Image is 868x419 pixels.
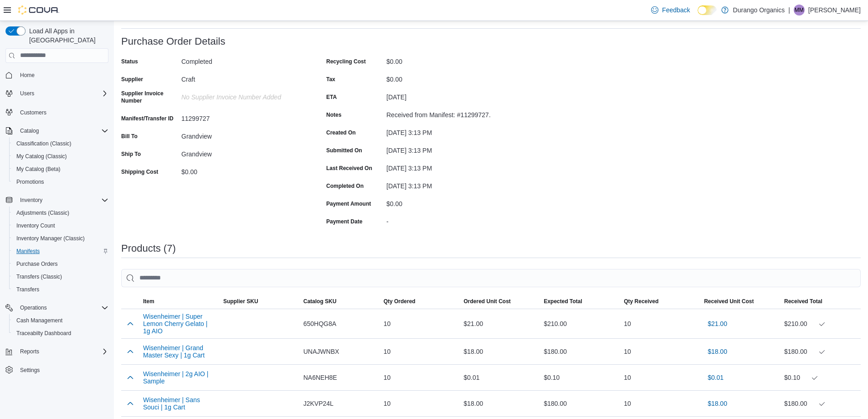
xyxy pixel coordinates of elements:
[220,294,300,309] button: Supplier SKU
[704,298,754,305] span: Received Unit Cost
[13,151,71,162] a: My Catalog (Classic)
[13,164,108,175] span: My Catalog (Beta)
[9,219,112,232] button: Inventory Count
[620,394,700,413] div: 10
[326,129,356,136] label: Created On
[700,294,781,309] button: Received Unit Cost
[16,106,108,118] span: Customers
[704,342,731,361] button: $18.00
[788,5,790,16] p: |
[16,125,42,136] button: Catalog
[16,209,69,217] span: Adjustments (Classic)
[16,195,108,206] span: Inventory
[386,143,508,154] div: [DATE] 3:13 PM
[326,147,362,154] label: Submitted On
[16,248,40,255] span: Manifests
[16,178,44,186] span: Promotions
[13,138,108,149] span: Classification (Classic)
[16,346,43,357] button: Reports
[386,161,508,172] div: [DATE] 3:13 PM
[13,246,108,257] span: Manifests
[16,107,50,118] a: Customers
[708,319,727,328] span: $21.00
[704,368,727,387] button: $0.01
[143,396,216,411] button: Wisenheimer | Sans Souci | 1g Cart
[20,304,47,311] span: Operations
[13,315,66,326] a: Cash Management
[16,70,38,81] a: Home
[2,124,112,137] button: Catalog
[13,207,108,218] span: Adjustments (Classic)
[544,298,582,305] span: Expected Total
[16,302,51,313] button: Operations
[16,166,61,173] span: My Catalog (Beta)
[181,147,303,158] div: Grandview
[143,298,154,305] span: Item
[13,259,108,269] span: Purchase Orders
[2,194,112,207] button: Inventory
[380,294,460,309] button: Qty Ordered
[784,346,857,357] div: $180.00
[303,298,337,305] span: Catalog SKU
[13,151,108,162] span: My Catalog (Classic)
[326,76,335,83] label: Tax
[9,270,112,283] button: Transfers (Classic)
[16,195,46,206] button: Inventory
[26,26,108,45] span: Load All Apps in [GEOGRAPHIC_DATA]
[18,5,59,15] img: Cova
[781,294,861,309] button: Received Total
[733,5,785,16] p: Durango Organics
[620,294,700,309] button: Qty Received
[704,394,731,413] button: $18.00
[16,330,71,337] span: Traceabilty Dashboard
[16,140,72,147] span: Classification (Classic)
[540,294,620,309] button: Expected Total
[326,93,337,101] label: ETA
[386,108,508,119] div: Received from Manifest: #11299727.
[16,235,85,242] span: Inventory Manager (Classic)
[121,168,158,176] label: Shipping Cost
[460,342,540,361] div: $18.00
[9,314,112,327] button: Cash Management
[181,165,303,176] div: $0.00
[181,72,303,83] div: Craft
[647,1,693,19] a: Feedback
[9,163,112,176] button: My Catalog (Beta)
[698,15,698,16] span: Dark Mode
[20,72,35,79] span: Home
[143,370,216,385] button: Wisenheimer | 2g AIO | Sample
[300,294,380,309] button: Catalog SKU
[121,133,138,140] label: Bill To
[380,342,460,361] div: 10
[795,5,804,16] span: MM
[386,90,508,101] div: [DATE]
[380,315,460,333] div: 10
[386,125,508,136] div: [DATE] 3:13 PM
[16,222,55,229] span: Inventory Count
[704,315,731,333] button: $21.00
[326,111,341,119] label: Notes
[121,58,138,65] label: Status
[386,179,508,190] div: [DATE] 3:13 PM
[624,298,658,305] span: Qty Received
[13,164,64,175] a: My Catalog (Beta)
[16,88,108,99] span: Users
[9,245,112,258] button: Manifests
[16,273,62,280] span: Transfers (Classic)
[784,398,857,409] div: $180.00
[16,153,67,160] span: My Catalog (Classic)
[16,88,38,99] button: Users
[13,220,108,231] span: Inventory Count
[9,150,112,163] button: My Catalog (Classic)
[16,346,108,357] span: Reports
[784,298,822,305] span: Received Total
[2,68,112,82] button: Home
[808,5,861,16] p: [PERSON_NAME]
[620,315,700,333] div: 10
[386,54,508,65] div: $0.00
[139,294,220,309] button: Item
[326,58,366,65] label: Recycling Cost
[13,259,62,269] a: Purchase Orders
[16,286,39,293] span: Transfers
[303,372,337,383] span: NA6NEH8E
